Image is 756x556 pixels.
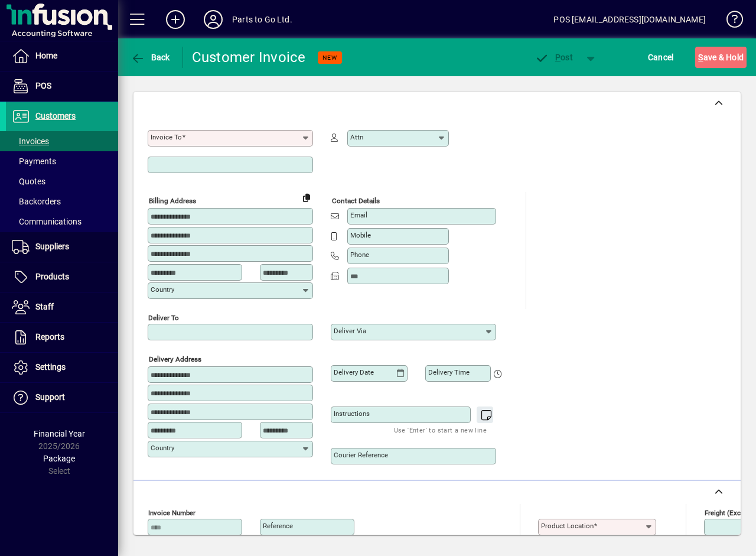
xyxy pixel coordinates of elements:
mat-label: Product location [541,522,594,530]
button: Back [128,47,173,68]
span: NEW [322,54,337,61]
a: Knowledge Base [718,2,741,41]
div: Customer Invoice [192,48,306,67]
span: Settings [35,362,66,372]
mat-label: Reference [263,522,293,530]
a: Suppliers [6,232,118,262]
button: Save & Hold [695,47,747,68]
mat-label: Email [350,211,367,219]
mat-label: Courier Reference [334,451,388,459]
mat-label: Delivery date [334,368,374,376]
a: Backorders [6,191,118,212]
span: Suppliers [35,242,69,251]
mat-label: Delivery time [428,368,470,376]
span: Package [43,454,75,463]
span: Invoices [12,136,49,146]
span: ost [535,53,573,62]
mat-label: Country [151,285,174,294]
span: Communications [12,217,82,226]
mat-label: Deliver via [334,327,366,335]
app-page-header-button: Back [118,47,183,68]
button: Post [529,47,579,68]
span: S [698,53,703,62]
button: Profile [194,9,232,30]
button: Copy to Delivery address [297,188,316,207]
a: Quotes [6,171,118,191]
span: Cancel [648,48,674,67]
a: Payments [6,151,118,171]
mat-label: Invoice number [148,508,195,516]
mat-label: Phone [350,251,369,259]
span: Customers [35,111,76,121]
button: Cancel [645,47,677,68]
mat-label: Country [151,444,174,452]
mat-label: Mobile [350,231,371,239]
span: Payments [12,157,56,166]
a: Products [6,262,118,292]
span: Reports [35,332,64,342]
span: Financial Year [34,429,85,438]
a: POS [6,71,118,101]
a: Communications [6,212,118,232]
a: Staff [6,292,118,322]
div: Parts to Go Ltd. [232,10,292,29]
span: ave & Hold [698,48,744,67]
span: Backorders [12,197,61,206]
span: Staff [35,302,54,311]
button: Add [157,9,194,30]
a: Settings [6,353,118,382]
span: Quotes [12,177,45,186]
mat-label: Attn [350,133,363,141]
span: Products [35,272,69,281]
span: Support [35,392,65,402]
a: Support [6,383,118,412]
span: P [555,53,561,62]
span: Home [35,51,57,60]
mat-label: Invoice To [151,133,182,141]
a: Reports [6,323,118,352]
span: POS [35,81,51,90]
a: Invoices [6,131,118,151]
a: Home [6,41,118,71]
mat-label: Instructions [334,409,370,418]
mat-label: Deliver To [148,313,179,321]
mat-hint: Use 'Enter' to start a new line [394,423,487,437]
div: POS [EMAIL_ADDRESS][DOMAIN_NAME] [553,10,706,29]
span: Back [131,53,170,62]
